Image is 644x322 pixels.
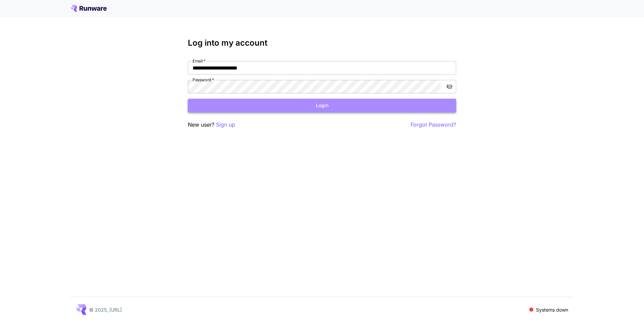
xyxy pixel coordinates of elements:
[188,99,456,112] button: Login
[411,121,456,129] button: Forgot Password?
[193,77,214,83] label: Password
[188,38,456,48] h3: Log into my account
[89,306,122,313] p: © 2025, [URL]
[193,58,206,64] label: Email
[536,306,568,313] p: Systems down
[188,121,235,129] p: New user?
[216,121,235,129] button: Sign up
[443,81,455,93] button: toggle password visibility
